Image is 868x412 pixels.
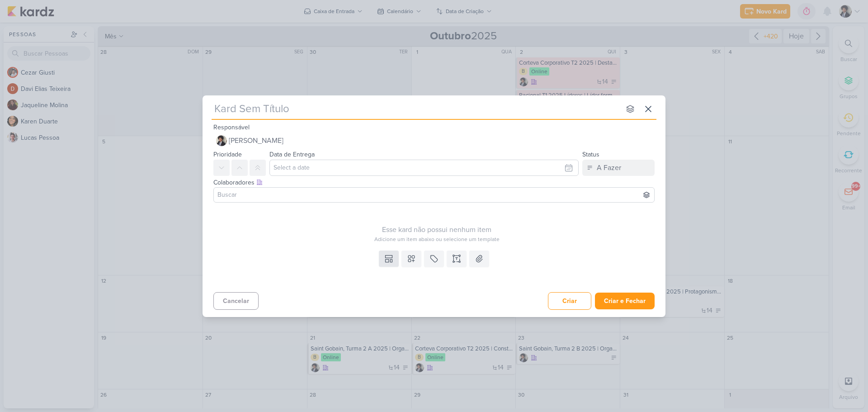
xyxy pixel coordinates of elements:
[213,133,655,149] button: [PERSON_NAME]
[213,123,250,131] label: Responsável
[213,224,660,235] div: Esse kard não possui nenhum item
[213,292,259,310] button: Cancelar
[229,135,283,146] span: [PERSON_NAME]
[595,293,655,309] button: Criar e Fechar
[582,160,655,176] button: A Fazer
[213,151,242,158] label: Prioridade
[597,162,621,173] div: A Fazer
[269,151,315,158] label: Data de Entrega
[216,135,227,146] img: Pedro Luahn Simões
[548,292,591,310] button: Criar
[213,178,655,187] div: Colaboradores
[216,189,652,200] input: Buscar
[269,160,579,176] input: Select a date
[582,151,599,158] label: Status
[213,235,660,243] div: Adicione um item abaixo ou selecione um template
[212,101,620,117] input: Kard Sem Título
